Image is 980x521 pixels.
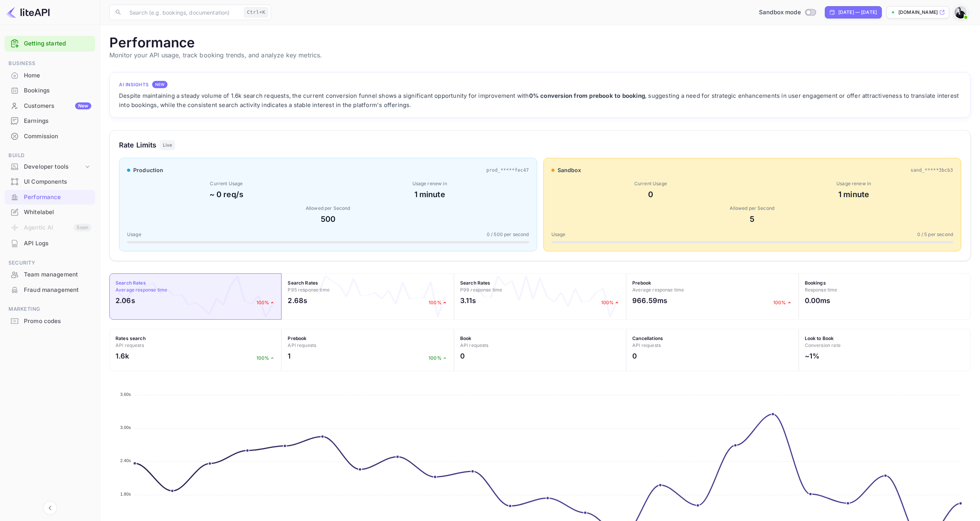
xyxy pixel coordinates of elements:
[125,5,241,20] input: Search (e.g. bookings, documentation)
[330,180,529,187] div: Usage renew in
[917,231,953,238] span: 0 / 5 per second
[460,280,491,286] strong: Search Rates
[160,140,176,150] div: Live
[5,236,95,251] div: API Logs
[116,280,146,286] strong: Search Rates
[805,287,838,293] span: Response time
[116,335,146,341] strong: Rates search
[759,8,801,17] span: Sandbox mode
[632,342,661,348] span: API requests
[109,34,971,50] h1: Performance
[529,92,645,99] strong: 0% conversion from prebook to booking
[429,355,448,362] p: 100%
[460,287,503,293] span: P99 response time
[5,314,95,328] a: Promo codes
[5,160,95,174] div: Developer tools
[460,295,476,306] h2: 3.11s
[632,287,684,293] span: Average response time
[805,280,826,286] strong: Bookings
[460,335,472,341] strong: Book
[24,132,91,141] div: Commission
[152,81,168,88] div: NEW
[133,166,164,174] span: production
[5,68,95,83] div: Home
[632,335,663,341] strong: Cancellations
[460,351,465,361] h2: 0
[75,102,91,109] div: New
[120,392,131,397] tspan: 3.60s
[5,314,95,329] div: Promo codes
[5,129,95,144] div: Commission
[24,39,91,48] a: Getting started
[288,335,307,341] strong: Prebook
[288,351,291,361] h2: 1
[805,351,819,361] h2: ~1%
[120,425,131,430] tspan: 3.00s
[24,162,84,171] div: Developer tools
[5,83,95,98] div: Bookings
[5,190,95,205] div: Performance
[5,174,95,189] a: UI Components
[429,299,448,306] p: 100%
[5,114,95,129] div: Earnings
[127,205,529,212] div: Allowed per Second
[5,114,95,128] a: Earnings
[127,180,326,187] div: Current Usage
[5,36,95,52] div: Getting started
[116,351,129,361] h2: 1.6k
[898,9,938,16] p: [DOMAIN_NAME]
[805,335,834,341] strong: Look to Book
[24,208,91,217] div: Whitelabel
[5,267,95,281] a: Team management
[955,6,967,18] img: Craig Cherlet
[551,180,750,187] div: Current Usage
[24,239,91,248] div: API Logs
[551,189,750,200] div: 0
[5,267,95,282] div: Team management
[24,102,91,111] div: Customers
[754,189,953,200] div: 1 minute
[288,295,307,306] h2: 2.68s
[24,286,91,295] div: Fraud management
[773,299,792,306] p: 100%
[756,8,819,17] div: Switch to Production mode
[127,189,326,200] div: ~ 0 req/s
[120,492,131,496] tspan: 1.80s
[5,236,95,250] a: API Logs
[754,180,953,187] div: Usage renew in
[24,117,91,126] div: Earnings
[116,287,167,293] span: Average response time
[5,99,95,113] a: CustomersNew
[5,59,95,68] span: Business
[5,174,95,189] div: UI Components
[116,342,144,348] span: API requests
[120,458,131,463] tspan: 2.40s
[5,83,95,97] a: Bookings
[5,283,95,297] a: Fraud management
[632,351,637,361] h2: 0
[127,231,141,238] span: Usage
[632,280,651,286] strong: Prebook
[43,501,57,515] button: Collapse navigation
[5,283,95,298] div: Fraud management
[838,9,877,16] div: [DATE] — [DATE]
[24,193,91,202] div: Performance
[24,270,91,279] div: Team management
[558,166,581,174] span: sandbox
[24,86,91,95] div: Bookings
[288,280,318,286] strong: Search Rates
[5,190,95,204] a: Performance
[825,6,882,18] div: Click to change the date range period
[24,71,91,80] div: Home
[487,231,529,238] span: 0 / 500 per second
[5,68,95,82] a: Home
[127,213,529,225] div: 500
[551,213,953,225] div: 5
[5,305,95,313] span: Marketing
[330,189,529,200] div: 1 minute
[288,342,316,348] span: API requests
[601,299,620,306] p: 100%
[551,205,953,212] div: Allowed per Second
[119,140,157,150] h3: Rate Limits
[5,99,95,114] div: CustomersNew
